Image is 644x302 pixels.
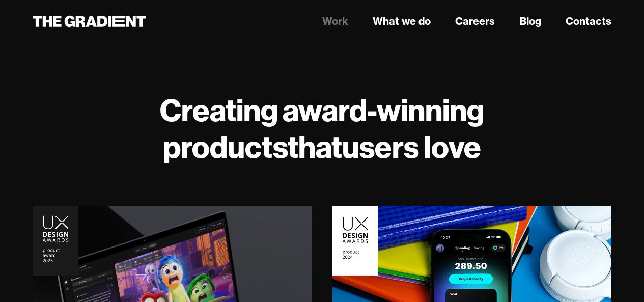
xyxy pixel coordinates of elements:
[519,14,541,29] a: Blog
[455,14,495,29] a: Careers
[566,14,611,29] a: Contacts
[288,127,342,166] strong: that
[322,14,348,29] a: Work
[373,14,431,29] a: What we do
[33,92,611,165] h1: Creating award-winning products users love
